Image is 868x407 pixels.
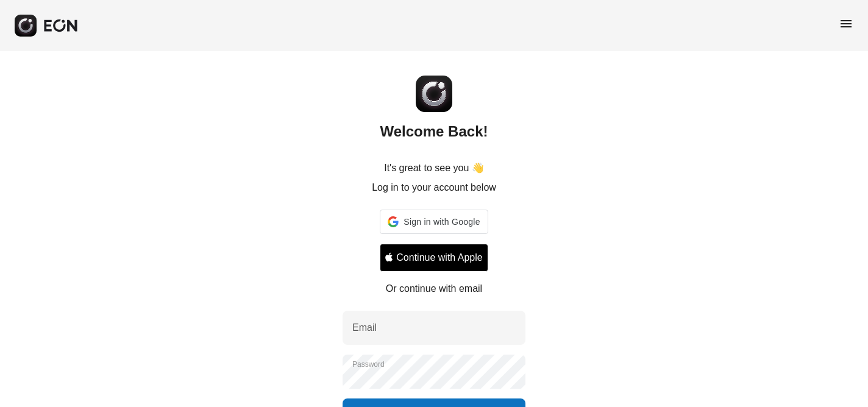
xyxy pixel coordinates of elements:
[404,214,480,229] span: Sign in with Google
[839,16,853,31] span: menu
[380,210,488,234] div: Sign in with Google
[352,320,377,335] label: Email
[386,281,482,296] p: Or continue with email
[352,359,385,369] label: Password
[384,161,484,175] p: It's great to see you 👋
[380,244,488,272] button: Signin with apple ID
[380,122,488,141] h2: Welcome Back!
[372,180,496,195] p: Log in to your account below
